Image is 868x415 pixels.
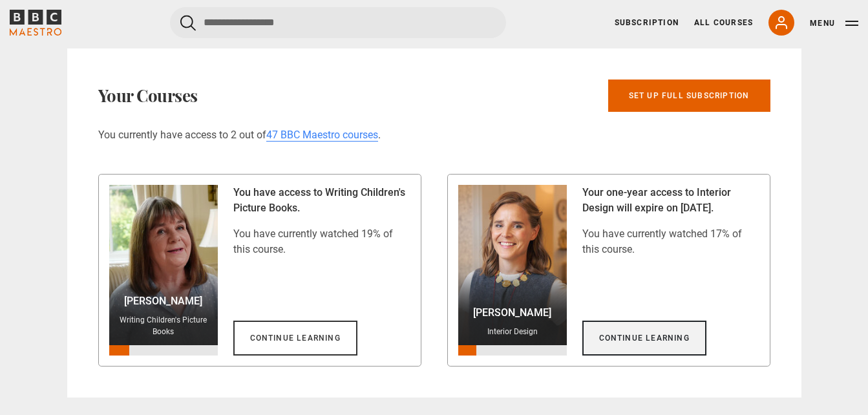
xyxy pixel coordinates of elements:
a: Continue learning [582,321,706,356]
p: You have currently watched 17% of this course. [582,226,759,257]
p: You have currently watched 19% of this course. [233,226,410,257]
p: [PERSON_NAME] [463,305,562,321]
p: You have access to Writing Children's Picture Books. [233,185,410,216]
input: Search [170,7,506,38]
p: Interior Design [463,326,562,337]
svg: BBC Maestro [10,10,61,36]
p: Your one-year access to Interior Design will expire on [DATE]. [582,185,759,216]
a: All Courses [694,17,753,28]
button: Toggle navigation [810,17,858,30]
p: You currently have access to 2 out of . [98,127,770,143]
h2: Your Courses [98,85,198,106]
a: Set up full subscription [608,80,770,112]
a: Continue learning [233,321,357,356]
a: 47 BBC Maestro courses [266,129,378,142]
p: Writing Children's Picture Books [114,314,213,337]
p: [PERSON_NAME] [114,293,213,309]
button: Submit the search query [180,15,196,31]
a: Subscription [615,17,679,28]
